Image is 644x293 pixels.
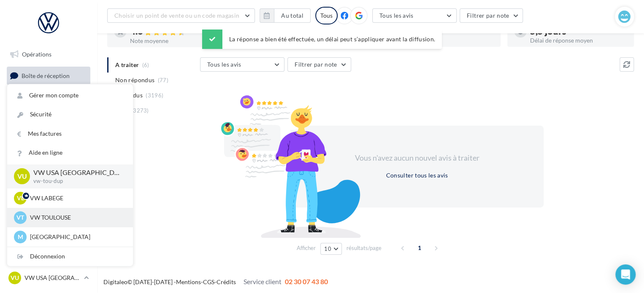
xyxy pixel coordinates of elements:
[274,8,311,23] button: Au total
[130,27,227,36] div: 4.6
[7,86,133,105] a: Gérer mon compte
[379,12,414,19] span: Tous les avis
[16,213,24,222] span: VT
[22,51,51,58] span: Opérations
[460,8,523,23] button: Filtrer par note
[615,264,636,285] div: Open Intercom Messenger
[5,193,92,218] a: PLV et print personnalisable
[413,241,426,255] span: 1
[297,244,316,252] span: Afficher
[30,233,123,241] p: [GEOGRAPHIC_DATA]
[530,38,627,43] div: Délai de réponse moyen
[287,57,351,72] button: Filtrer par note
[5,172,92,190] a: Calendrier
[5,151,92,169] a: Médiathèque
[30,194,123,202] p: VW LABEGE
[130,38,227,44] div: Note moyenne
[346,244,382,252] span: résultats/page
[5,67,92,85] a: Boîte de réception
[382,170,451,180] button: Consulter tous les avis
[7,124,133,143] a: Mes factures
[530,27,627,36] div: 5,5 jours
[200,57,284,72] button: Tous les avis
[244,277,281,285] span: Service client
[7,247,133,266] div: Déconnexion
[33,177,119,185] p: vw-tou-dup
[5,221,92,246] a: Campagnes DataOnDemand
[285,277,328,285] span: 02 30 07 43 80
[320,243,342,255] button: 10
[207,61,241,68] span: Tous les avis
[24,274,81,282] p: VW USA [GEOGRAPHIC_DATA]
[7,270,90,286] a: VU VW USA [GEOGRAPHIC_DATA]
[202,30,442,49] div: La réponse a bien été effectuée, un délai peut s’appliquer avant la diffusion.
[7,105,133,124] a: Sécurité
[103,278,127,285] a: Digitaleo
[103,278,328,285] span: © [DATE]-[DATE] - - -
[216,278,236,285] a: Crédits
[22,72,70,79] span: Boîte de réception
[146,92,163,99] span: (3196)
[18,233,23,241] span: M
[17,194,24,202] span: VL
[115,76,154,84] span: Non répondus
[30,213,123,222] p: VW TOULOUSE
[7,143,133,162] a: Aide en ligne
[17,172,27,181] span: VU
[33,168,119,177] p: VW USA [GEOGRAPHIC_DATA]
[131,107,149,114] span: (3273)
[114,12,239,19] span: Choisir un point de vente ou un code magasin
[344,153,490,164] div: Vous n'avez aucun nouvel avis à traiter
[397,38,494,43] div: Taux de réponse
[5,46,92,63] a: Opérations
[315,7,338,24] div: Tous
[372,8,457,23] button: Tous les avis
[176,278,201,285] a: Mentions
[5,109,92,127] a: Campagnes
[203,278,214,285] a: CGS
[11,274,19,282] span: VU
[260,8,311,23] button: Au total
[5,130,92,148] a: Contacts
[158,77,168,83] span: (77)
[107,8,255,23] button: Choisir un point de vente ou un code magasin
[324,245,331,252] span: 10
[5,88,92,106] a: Visibilité en ligne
